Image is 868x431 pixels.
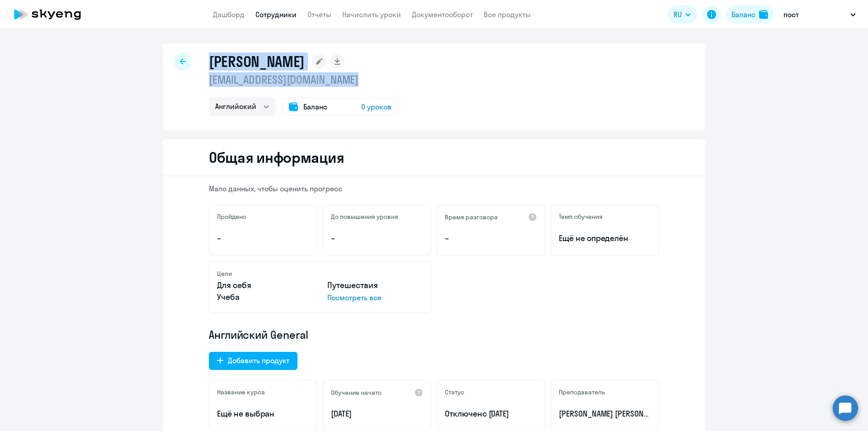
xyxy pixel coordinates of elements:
[209,352,297,370] button: Добавить продукт
[327,279,423,291] p: Путешествия
[779,4,860,25] button: пост
[209,184,659,194] p: Мало данных, чтобы оценить прогресс
[213,10,245,19] a: Дашборд
[209,327,308,342] span: Английский General
[759,10,768,19] img: balance
[217,270,232,278] h5: Цели
[217,408,309,420] p: Ещё не выбран
[445,388,464,396] h5: Статус
[412,10,473,19] a: Документооборот
[445,213,498,221] h5: Время разговора
[217,291,313,303] p: Учеба
[445,232,537,244] p: –
[667,5,697,24] button: RU
[726,5,774,24] button: Балансbalance
[342,10,401,19] a: Начислить уроки
[331,408,423,420] p: [DATE]
[209,52,305,71] h1: [PERSON_NAME]
[303,101,327,112] span: Баланс
[217,213,246,221] h5: Пройдено
[217,279,313,291] p: Для себя
[331,232,423,244] p: –
[674,9,682,20] span: RU
[559,232,651,244] span: Ещё не определён
[217,388,265,396] h5: Название курса
[484,10,531,19] a: Все продукты
[361,101,392,112] span: 0 уроков
[331,388,382,397] h5: Обучение начато
[445,408,537,420] p: Отключен
[217,232,309,244] p: –
[482,408,509,419] span: с [DATE]
[783,9,799,20] p: пост
[331,213,398,221] h5: До повышения уровня
[731,9,755,20] div: Баланс
[209,148,344,166] h2: Общая информация
[559,388,605,396] h5: Преподаватель
[228,355,289,366] div: Добавить продукт
[559,408,651,420] p: [PERSON_NAME] [PERSON_NAME]
[209,72,398,87] p: [EMAIL_ADDRESS][DOMAIN_NAME]
[327,292,423,303] p: Посмотреть все
[307,10,331,19] a: Отчеты
[559,213,603,221] h5: Темп обучения
[255,10,297,19] a: Сотрудники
